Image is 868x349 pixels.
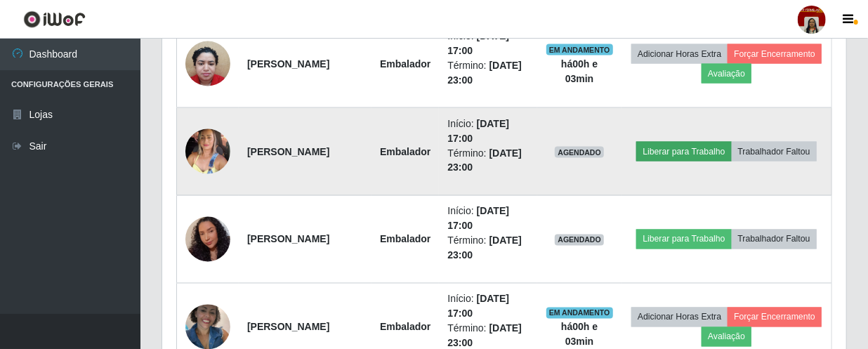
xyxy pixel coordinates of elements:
time: [DATE] 17:00 [447,294,509,320]
li: Início: [447,292,529,322]
span: EM ANDAMENTO [546,308,613,319]
button: Trabalhador Faltou [732,142,817,162]
strong: [PERSON_NAME] [247,58,329,70]
strong: há 00 h e 03 min [561,58,598,84]
time: [DATE] 17:00 [447,118,509,144]
strong: Embalador [380,146,430,157]
button: Avaliação [702,64,751,84]
img: 1726147029162.jpeg [185,121,230,182]
button: Trabalhador Faltou [732,230,817,249]
strong: Embalador [380,58,430,70]
li: Término: [447,146,529,176]
li: Início: [447,29,529,58]
button: Liberar para Trabalho [636,142,731,162]
button: Adicionar Horas Extra [631,308,728,327]
time: [DATE] 17:00 [447,206,509,232]
button: Adicionar Horas Extra [631,44,728,64]
strong: há 00 h e 03 min [561,322,598,348]
li: Término: [447,58,529,88]
strong: Embalador [380,234,430,245]
strong: [PERSON_NAME] [247,322,329,333]
strong: [PERSON_NAME] [247,146,329,157]
strong: Embalador [380,322,430,333]
span: AGENDADO [555,235,604,246]
button: Avaliação [702,327,751,347]
li: Início: [447,117,529,146]
button: Liberar para Trabalho [636,230,731,249]
span: AGENDADO [555,147,604,158]
img: CoreUI Logo [23,11,86,28]
li: Início: [447,204,529,234]
img: 1753371469357.jpeg [185,211,230,268]
li: Término: [447,234,529,263]
span: EM ANDAMENTO [546,44,613,55]
img: 1745419906674.jpeg [185,34,230,93]
strong: [PERSON_NAME] [247,234,329,245]
button: Forçar Encerramento [728,308,822,327]
button: Forçar Encerramento [728,44,822,64]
